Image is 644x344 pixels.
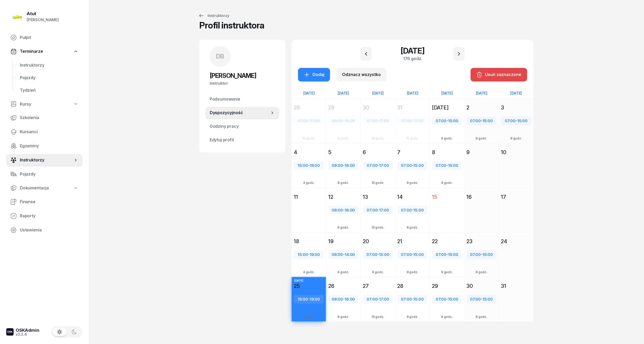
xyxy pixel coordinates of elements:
div: - [294,251,323,258]
span: 15:00 [517,118,528,123]
a: Podsumowanie [206,93,279,106]
span: Szkolenia [20,114,78,121]
a: Pojazdy [6,168,83,180]
span: 07:00 [505,118,516,123]
a: Instruktorzy [194,10,234,21]
div: 8 godz. [369,269,387,275]
div: 10 godz. [368,225,388,230]
div: - [364,207,393,214]
div: 31 [501,282,531,290]
div: 2 [466,104,496,111]
div: 15 [432,193,462,201]
div: 3 [501,104,531,111]
span: Dyspozycyjność [210,109,270,116]
div: 10 [501,149,531,156]
span: 15:00 [298,297,308,302]
span: 07:00 [436,118,446,123]
div: 25 [294,282,324,290]
button: Usuń zaznaczone [471,68,527,81]
h1: [DATE] [381,46,444,55]
span: 15:00 [448,252,458,257]
span: 17:00 [379,208,389,213]
span: DB [216,53,224,60]
div: 8 godz. [334,180,352,185]
div: 28 [397,282,428,290]
div: 8 godz. [438,180,456,185]
a: Kursy [6,98,83,110]
div: - [432,118,461,124]
span: 17:00 [379,163,389,168]
a: Dokumentacja [6,182,83,194]
span: 15:00 [448,297,458,302]
div: 8 [432,149,462,156]
div: 22 [432,238,462,245]
span: 16:00 [345,297,355,302]
div: 12 [328,193,358,201]
span: Instruktorzy [20,62,78,69]
div: - [329,296,358,303]
div: - [364,162,393,169]
span: 16:00 [345,163,355,168]
span: Pulpit [20,34,78,41]
div: 4 [294,149,324,156]
span: 07:00 [367,297,378,302]
span: 07:00 [436,252,446,257]
span: 19:00 [310,297,320,302]
span: Tydzień [20,87,78,94]
div: [DATE] [432,104,462,111]
div: - [398,162,427,169]
div: 16 [466,193,496,201]
div: 4 godz. [300,269,318,275]
span: 08:00 [332,163,343,168]
span: 07:00 [401,163,412,168]
span: 08:00 [332,252,343,257]
div: - [329,207,358,214]
div: 8 godz. [473,269,491,275]
a: Edytuj profil [206,134,279,146]
div: 11 [294,193,324,201]
div: - [432,162,461,169]
a: Instruktorzy [6,154,83,166]
span: 15:00 [483,118,493,123]
span: 07:00 [470,118,481,123]
img: logo-xs-dark@2x.png [6,328,14,336]
div: - [467,118,496,124]
span: 07:00 [401,208,412,213]
span: 07:00 [367,252,377,257]
a: Instruktorzy [16,59,83,72]
a: Pulpit [6,31,83,44]
div: 26 [328,282,358,290]
span: 14:00 [345,252,355,257]
a: Dyspozycyjność [206,107,279,119]
a: Tydzień [16,84,83,97]
button: Odznacz wszystko [336,68,387,81]
span: 19:00 [310,252,320,257]
span: Dokumentacja [20,185,49,191]
div: [DATE] [361,91,395,95]
div: [DATE] [395,91,430,95]
a: Egzaminy [6,140,83,152]
div: - [398,251,427,258]
div: 24 [501,238,531,245]
div: Profil instruktora [199,21,264,33]
span: 15:00 [414,297,424,302]
div: - [364,296,393,303]
div: 8 godz. [403,180,421,185]
span: 07:00 [436,163,446,168]
div: [DATE] [430,91,464,95]
div: [DATE] [295,278,303,283]
div: Usuń zaznaczone [476,71,522,78]
span: Pojazdy [20,171,78,178]
a: Szkolenia [6,112,83,124]
div: 8 godz. [438,314,456,319]
div: OSKAdmin [16,328,39,333]
div: - [432,296,461,303]
div: 8 godz. [403,225,421,230]
div: 29 [432,282,462,290]
span: 16:00 [345,208,355,213]
div: - [502,118,531,124]
span: 15:00 [414,163,424,168]
span: Egzaminy [20,143,78,149]
div: 8 godz. [334,314,352,319]
a: Pojazdy [16,72,83,84]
